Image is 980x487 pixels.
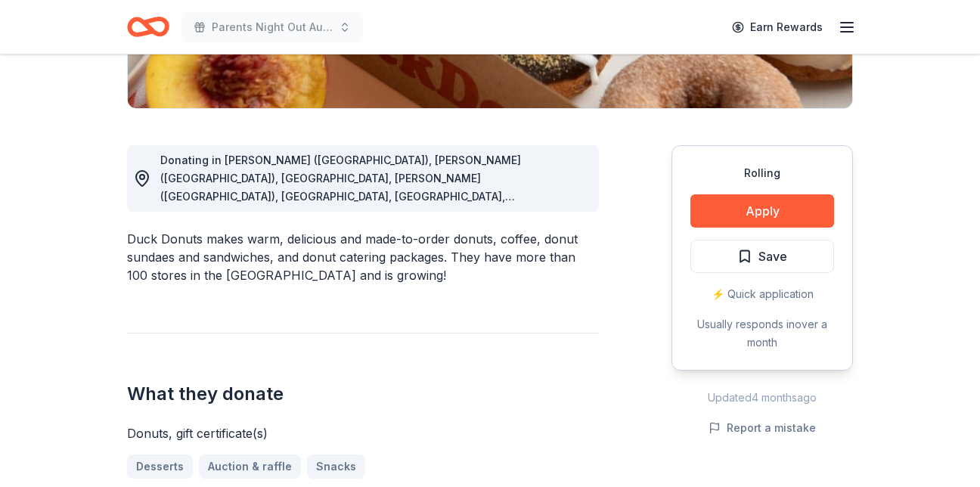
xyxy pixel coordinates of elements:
[181,12,363,42] button: Parents Night Out Auction
[690,194,834,228] button: Apply
[723,14,832,41] a: Earn Rewards
[307,454,365,479] a: Snacks
[690,164,834,182] div: Rolling
[690,315,834,352] div: Usually responds in over a month
[127,454,193,479] a: Desserts
[671,389,853,407] div: Updated 4 months ago
[127,382,599,406] h2: What they donate
[690,240,834,273] button: Save
[127,230,599,284] div: Duck Donuts makes warm, delicious and made-to-order donuts, coffee, donut sundaes and sandwiches,...
[709,419,816,437] button: Report a mistake
[127,9,169,45] a: Home
[160,154,521,366] span: Donating in [PERSON_NAME] ([GEOGRAPHIC_DATA]), [PERSON_NAME] ([GEOGRAPHIC_DATA]), [GEOGRAPHIC_DAT...
[212,18,333,36] span: Parents Night Out Auction
[758,247,787,266] span: Save
[199,454,301,479] a: Auction & raffle
[690,285,834,303] div: ⚡️ Quick application
[127,424,599,442] div: Donuts, gift certificate(s)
